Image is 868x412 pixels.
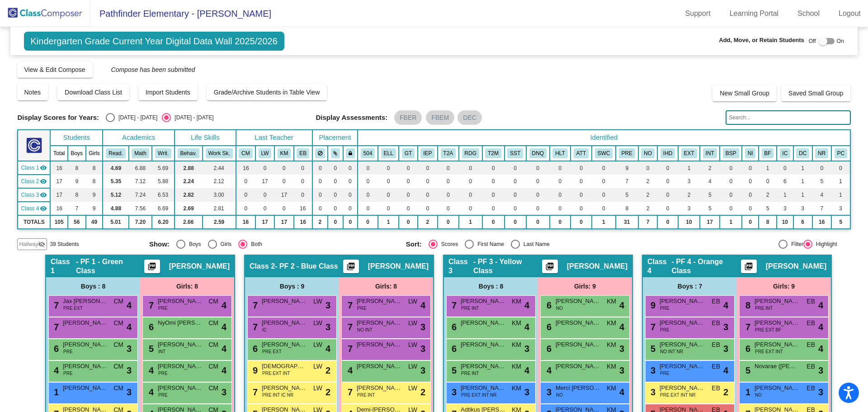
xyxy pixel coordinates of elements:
[759,175,777,188] td: 0
[837,37,844,45] span: On
[106,113,213,122] mat-radio-group: Select an option
[102,66,195,73] span: Compose has been submitted
[678,146,700,161] th: Parent indicates externalizing behaviors
[86,161,103,175] td: 8
[638,146,658,161] th: No Preschool or Daycare
[743,262,754,275] mat-icon: picture_as_pdf
[441,148,456,158] button: T2A
[438,188,459,202] td: 0
[129,188,152,202] td: 7.24
[592,202,616,215] td: 0
[831,146,850,161] th: Peer Conflict
[328,146,343,161] th: Keep with students
[571,175,592,188] td: 0
[50,146,67,161] th: Total
[21,204,39,213] span: Class 4
[274,146,294,161] th: Kerry Monize
[312,215,328,229] td: 2
[68,146,86,161] th: Boys
[571,161,592,175] td: 0
[358,161,378,175] td: 0
[65,89,122,96] span: Download Class List
[550,161,571,175] td: 0
[312,188,328,202] td: 0
[239,148,252,158] button: CM
[312,130,358,146] th: Placement
[712,85,777,101] button: New Small Group
[175,188,203,202] td: 2.82
[178,148,199,158] button: Behav.
[40,164,47,171] mat-icon: visibility
[312,161,328,175] td: 0
[378,215,399,229] td: 1
[50,175,67,188] td: 17
[378,202,399,215] td: 0
[777,175,793,188] td: 6
[418,202,438,215] td: 0
[720,146,742,161] th: Behavior Support Plan at some point during 2024-25 school year
[255,161,274,175] td: 0
[809,37,816,45] span: Off
[759,188,777,202] td: 2
[274,215,294,229] td: 17
[482,146,505,161] th: Math Improvement (2B) at some point in the 2024-25 school year
[418,161,438,175] td: 0
[103,202,128,215] td: 4.88
[343,161,358,175] td: 0
[722,6,786,21] a: Learning Portal
[294,202,312,215] td: 16
[638,188,658,202] td: 2
[203,175,236,188] td: 2.12
[343,175,358,188] td: 0
[526,161,550,175] td: 0
[592,146,616,161] th: Saw Social Worker or Counselor in 2024-25 school year
[358,202,378,215] td: 0
[660,148,675,158] button: IHD
[616,202,638,215] td: 8
[24,32,284,51] span: Kindergarten Grade Current Year Digital Data Wall 2025/2026
[236,202,255,215] td: 0
[18,161,50,175] td: Corrina Mills - PF 1 - Green Class
[236,130,312,146] th: Last Teacher
[255,202,274,215] td: 0
[482,202,505,215] td: 0
[378,188,399,202] td: 0
[438,161,459,175] td: 0
[146,89,190,96] span: Import Students
[831,202,850,215] td: 3
[24,66,85,73] span: View & Edit Compose
[68,215,86,229] td: 56
[68,202,86,215] td: 7
[236,161,255,175] td: 16
[18,215,50,229] td: TOTALS
[21,191,39,199] span: Class 3
[68,161,86,175] td: 8
[358,188,378,202] td: 0
[678,202,700,215] td: 3
[343,260,359,273] button: Print Students Details
[777,161,793,175] td: 0
[720,90,769,97] span: New Small Group
[616,188,638,202] td: 5
[657,146,678,161] th: In-Home Daycare
[678,6,718,21] a: Support
[274,188,294,202] td: 17
[741,260,757,273] button: Print Students Details
[294,175,312,188] td: 0
[592,161,616,175] td: 0
[571,188,592,202] td: 0
[459,202,482,215] td: 0
[17,84,48,100] button: Notes
[835,148,847,158] button: PC
[657,161,678,175] td: 0
[402,148,415,158] button: GT
[703,148,717,158] button: INT
[458,110,482,125] mat-chip: DEC
[144,260,160,273] button: Print Students Details
[18,188,50,202] td: Kerry Monize - PF 3 - Yellow Class
[358,215,378,229] td: 0
[459,146,482,161] th: Reading Improvement (2B) at some point in the 2024-25 school year
[438,146,459,161] th: Tier 2A Reading Intervention at some point in the 2024-25 school year
[793,188,812,202] td: 1
[171,114,213,122] div: [DATE] - [DATE]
